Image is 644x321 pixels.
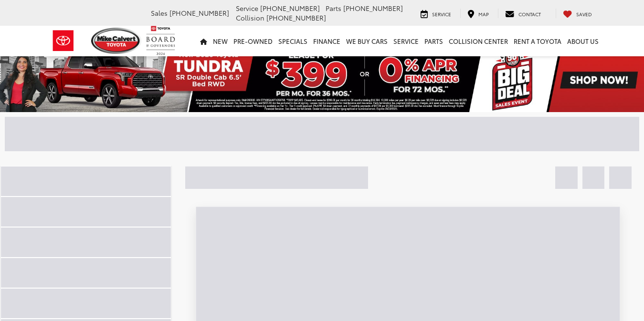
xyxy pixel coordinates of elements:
[518,10,541,18] span: Contact
[236,13,264,22] span: Collision
[326,3,341,13] span: Parts
[422,26,446,56] a: Parts
[343,3,403,13] span: [PHONE_NUMBER]
[511,26,564,56] a: Rent a Toyota
[91,28,142,54] img: Mike Calvert Toyota
[231,26,275,56] a: Pre-Owned
[169,8,229,18] span: [PHONE_NUMBER]
[260,3,320,13] span: [PHONE_NUMBER]
[413,9,458,18] a: Service
[576,10,592,18] span: Saved
[564,26,602,56] a: About Us
[45,25,81,56] img: Toyota
[310,26,343,56] a: Finance
[210,26,231,56] a: New
[275,26,310,56] a: Specials
[343,26,391,56] a: WE BUY CARS
[460,9,496,18] a: Map
[556,9,599,18] a: My Saved Vehicles
[498,9,548,18] a: Contact
[151,8,168,18] span: Sales
[266,13,326,22] span: [PHONE_NUMBER]
[197,26,210,56] a: Home
[446,26,511,56] a: Collision Center
[236,3,258,13] span: Service
[432,10,451,18] span: Service
[391,26,422,56] a: Service
[478,10,489,18] span: Map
